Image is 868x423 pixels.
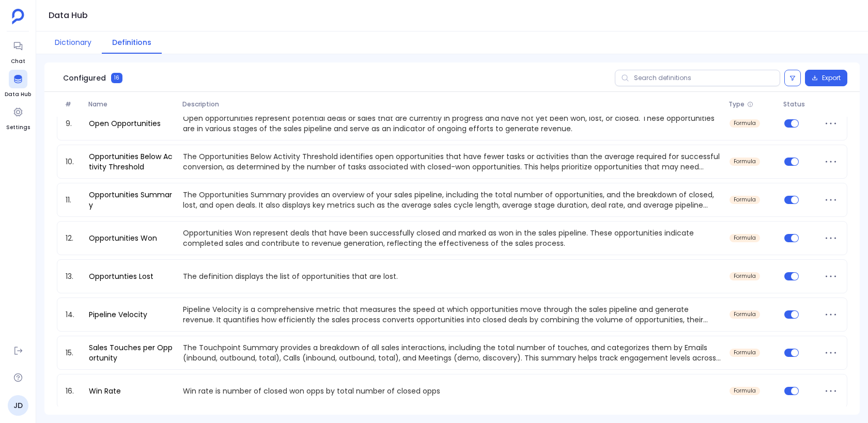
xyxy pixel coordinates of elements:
[12,9,24,24] img: petavue logo
[779,100,818,108] span: Status
[729,100,745,108] span: Type
[61,271,85,281] span: 13.
[6,123,30,132] span: Settings
[85,233,161,243] a: Opportunities Won
[5,90,31,99] span: Data Hub
[49,8,88,23] h1: Data Hub
[84,100,178,108] span: Name
[615,70,780,86] input: Search definitions
[179,271,725,281] p: The definition displays the list of opportunities that are lost.
[8,395,28,416] a: JD
[179,113,725,134] p: Open opportunities represent potential deals or sales that are currently in progress and have not...
[179,386,725,396] p: Win rate is number of closed won opps by total number of closed opps
[61,233,85,243] span: 12.
[734,273,756,279] span: formula
[85,190,178,210] a: Opportunities Summary
[44,32,102,54] button: Dictionary
[85,118,165,129] a: Open Opportunities
[822,74,841,82] span: Export
[734,120,756,127] span: formula
[61,195,85,205] span: 11.
[61,100,84,108] span: #
[9,57,27,66] span: Chat
[734,311,756,318] span: formula
[734,388,756,394] span: formula
[85,271,158,281] a: Opportunties Lost
[85,386,125,396] a: Win Rate
[111,73,122,83] span: 16
[179,151,725,172] p: The Opportunities Below Activity Threshold identifies open opportunities that have fewer tasks or...
[734,235,756,241] span: formula
[178,100,725,108] span: Description
[85,309,151,320] a: Pipeline Velocity
[61,156,85,167] span: 10.
[805,70,847,86] button: Export
[85,151,178,172] a: Opportunities Below Activity Threshold
[179,190,725,210] p: The Opportunities Summary provides an overview of your sales pipeline, including the total number...
[6,103,30,132] a: Settings
[61,386,85,396] span: 16.
[179,228,725,248] p: Opportunities Won represent deals that have been successfully closed and marked as won in the sal...
[61,348,85,358] span: 15.
[61,118,85,129] span: 9.
[61,309,85,320] span: 14.
[5,70,31,99] a: Data Hub
[734,197,756,203] span: formula
[63,73,106,83] span: Configured
[179,342,725,363] p: The Touchpoint Summary provides a breakdown of all sales interactions, including the total number...
[85,342,178,363] a: Sales Touches per Opportunity
[102,32,162,54] button: Definitions
[734,350,756,356] span: formula
[734,159,756,165] span: formula
[9,37,27,66] a: Chat
[179,304,725,325] p: Pipeline Velocity is a comprehensive metric that measures the speed at which opportunities move t...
